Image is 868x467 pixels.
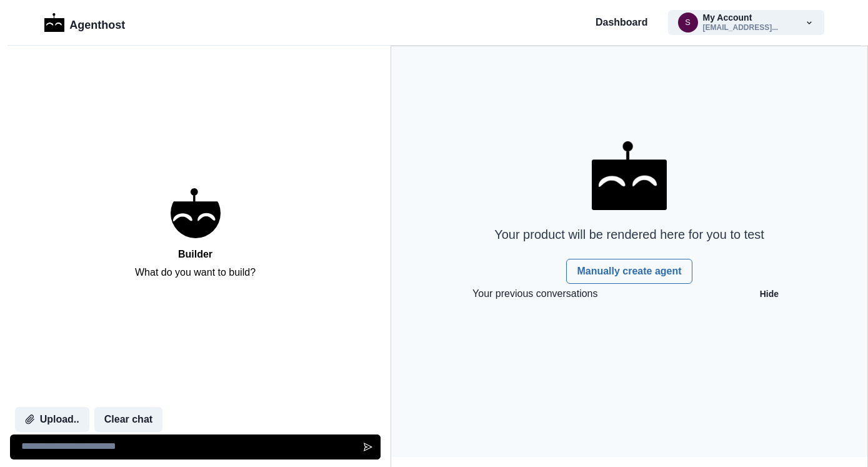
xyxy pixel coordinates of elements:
[752,284,786,304] button: Hide
[135,265,256,280] p: What do you want to build?
[668,10,824,35] button: shelitigates@gmail.comMy Account[EMAIL_ADDRESS]...
[356,434,381,459] button: Send message
[44,12,126,34] a: LogoAgenthost
[472,286,597,301] p: Your previous conversations
[69,12,125,34] p: Agenthost
[566,259,692,284] a: Manually create agent
[171,188,221,238] img: Builder logo
[592,141,667,210] img: AgentHost Logo
[596,15,648,30] a: Dashboard
[94,407,162,432] button: Clear chat
[15,407,89,432] button: Upload..
[44,13,65,32] img: Logo
[178,248,212,260] h2: Builder
[494,225,764,244] p: Your product will be rendered here for you to test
